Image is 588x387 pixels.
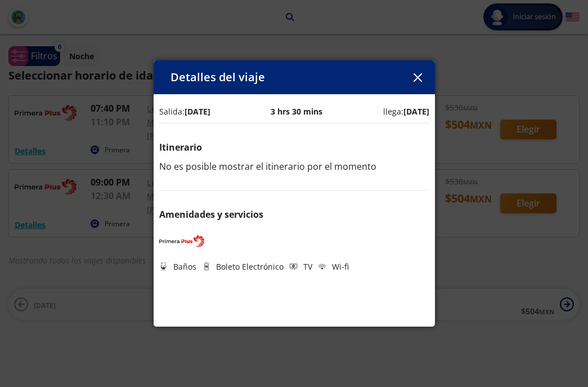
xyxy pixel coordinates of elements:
[216,261,284,272] p: Boleto Electrónico
[403,106,429,117] b: [DATE]
[159,105,210,117] p: Salida:
[332,261,349,272] p: Wi-fi
[185,106,210,117] b: [DATE]
[383,105,429,117] p: llega:
[159,208,429,221] p: Amenidades y servicios
[170,69,265,86] p: Detalles del viaje
[159,232,204,249] img: PRIMERA PLUS
[271,105,322,117] p: 3 hrs 30 mins
[173,261,196,272] p: Baños
[159,160,429,173] p: No es posible mostrar el itinerario por el momento
[159,140,429,154] p: Itinerario
[303,261,312,272] p: TV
